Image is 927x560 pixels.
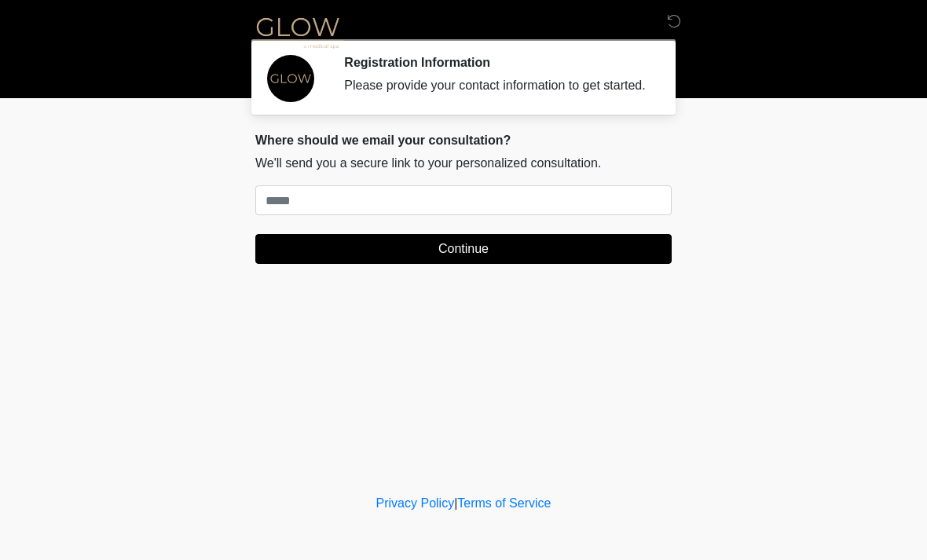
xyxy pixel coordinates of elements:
[376,496,455,510] a: Privacy Policy
[344,76,648,95] div: Please provide your contact information to get started.
[454,496,457,510] a: |
[255,154,672,173] p: We'll send you a secure link to your personalized consultation.
[255,133,672,148] h2: Where should we email your consultation?
[255,234,672,264] button: Continue
[457,496,551,510] a: Terms of Service
[240,12,356,52] img: Glow Medical Spa Logo
[267,55,314,102] img: Agent Avatar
